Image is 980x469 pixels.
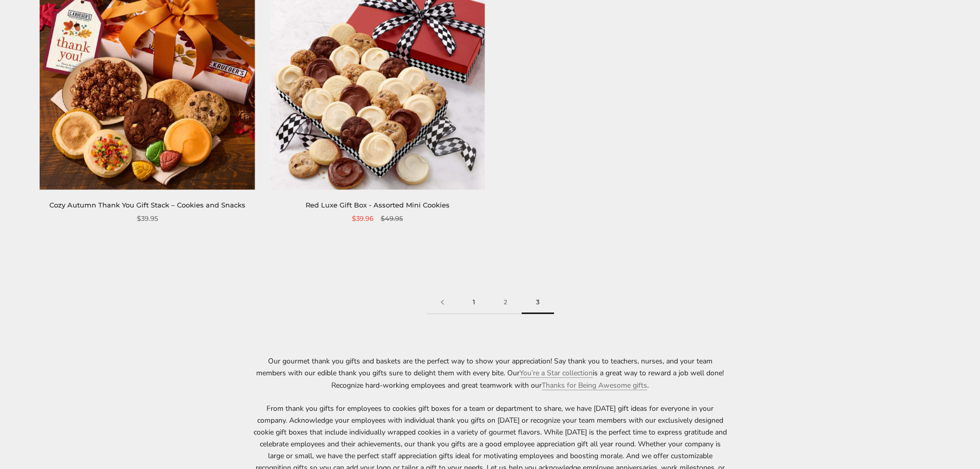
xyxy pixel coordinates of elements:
a: 1 [458,291,489,314]
span: 3 [522,291,554,314]
span: $39.95 [137,213,158,224]
a: You’re a Star collection [520,368,593,378]
p: Our gourmet thank you gifts and baskets are the perfect way to show your appreciation! Say thank ... [254,355,727,391]
a: Thanks for Being Awesome gifts [542,380,647,390]
iframe: Sign Up via Text for Offers [8,430,106,461]
a: Previous page [426,291,458,314]
span: $39.96 [352,213,373,224]
a: 2 [489,291,522,314]
a: Red Luxe Gift Box - Assorted Mini Cookies [306,201,450,209]
a: Cozy Autumn Thank You Gift Stack – Cookies and Snacks [49,201,245,209]
span: $49.95 [381,213,403,224]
